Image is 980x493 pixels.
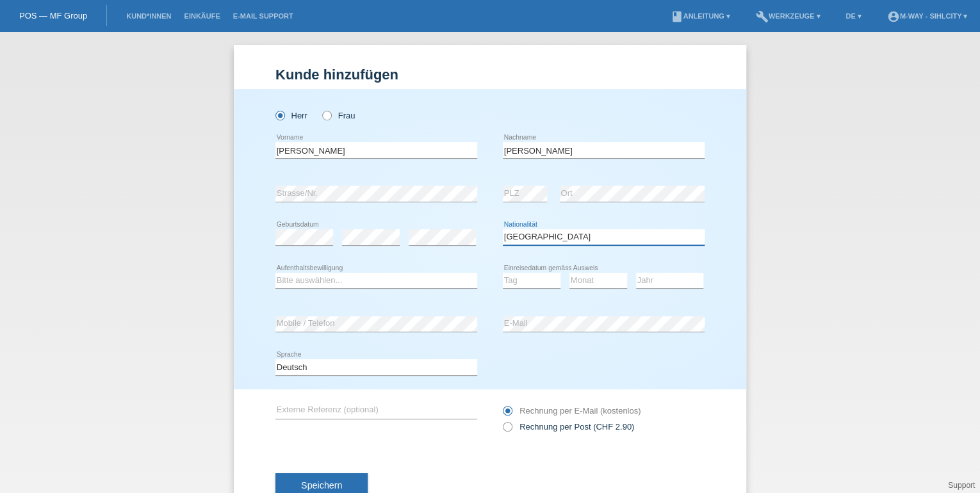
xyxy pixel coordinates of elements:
[120,12,177,20] a: Kund*innen
[756,10,769,23] i: build
[503,422,634,432] label: Rechnung per Post (CHF 2.90)
[839,12,867,20] a: DE ▾
[887,10,900,23] i: account_circle
[670,10,683,23] i: book
[749,12,827,20] a: buildWerkzeuge ▾
[664,12,736,20] a: bookAnleitung ▾
[503,406,641,416] label: Rechnung per E-Mail (kostenlos)
[275,111,284,119] input: Herr
[275,111,307,120] label: Herr
[322,111,331,119] input: Frau
[948,481,975,490] a: Support
[503,406,511,422] input: Rechnung per E-Mail (kostenlos)
[881,12,974,20] a: account_circlem-way - Sihlcity ▾
[275,67,705,83] h1: Kunde hinzufügen
[19,11,87,20] a: POS — MF Group
[503,422,511,438] input: Rechnung per Post (CHF 2.90)
[301,480,342,490] span: Speichern
[227,12,300,20] a: E-Mail Support
[322,111,355,120] label: Frau
[177,12,226,20] a: Einkäufe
